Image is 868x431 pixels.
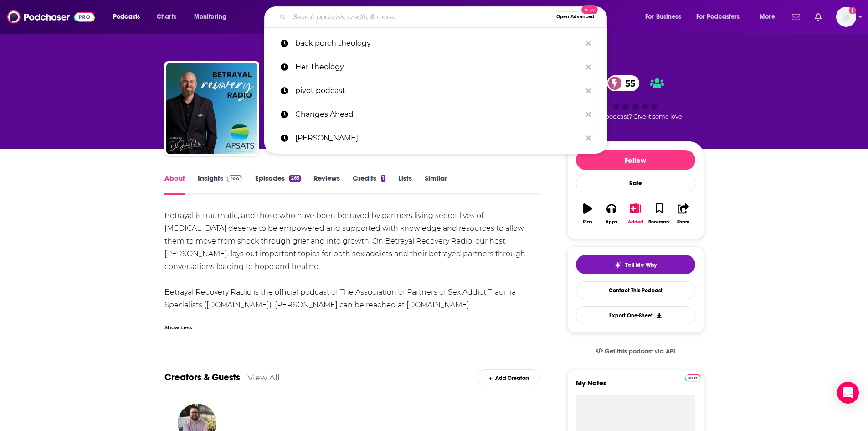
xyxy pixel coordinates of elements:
[151,10,182,24] a: Charts
[264,79,607,103] a: pivot podcast
[295,126,581,150] p: Tammy Gustafson
[289,10,552,24] input: Search podcasts, credits, & more...
[588,340,683,363] a: Get this podcast via API
[295,31,581,55] p: back porch theology
[247,373,280,382] a: View All
[605,348,675,355] span: Get this podcast via API
[849,7,856,14] svg: Add a profile image
[685,374,701,382] img: Podchaser Pro
[647,197,671,230] button: Bookmark
[648,219,670,225] div: Bookmark
[628,219,643,225] div: Added
[836,7,856,27] button: Show profile menu
[166,63,257,154] img: Betrayal Recovery Radio: The Official Podcast of APSATS
[811,9,825,25] a: Show notifications dropdown
[478,369,540,385] div: Add Creators
[556,15,594,19] span: Open Advanced
[696,10,740,23] span: For Podcasters
[398,174,412,195] a: Lists
[576,255,695,274] button: tell me why sparkleTell Me Why
[227,175,243,182] img: Podchaser Pro
[157,10,176,23] span: Charts
[264,126,607,150] a: [PERSON_NAME]
[295,55,581,79] p: Her Theology
[576,174,695,192] div: Rate
[607,75,640,91] a: 55
[616,75,640,91] span: 55
[264,55,607,79] a: Her Theology
[295,79,581,103] p: pivot podcast
[313,174,340,195] a: Reviews
[255,174,300,195] a: Episodes265
[353,174,385,195] a: Credits1
[113,10,140,23] span: Podcasts
[671,197,695,230] button: Share
[576,150,695,170] button: Follow
[576,281,695,299] a: Contact This Podcast
[576,306,695,324] button: Export One-Sheet
[600,197,623,230] button: Apps
[645,10,681,23] span: For Business
[264,103,607,126] a: Changes Ahead
[552,11,598,22] button: Open AdvancedNew
[198,174,243,195] a: InsightsPodchaser Pro
[425,174,447,195] a: Similar
[576,197,600,230] button: Play
[690,10,753,24] button: open menu
[289,175,300,182] div: 265
[677,219,689,225] div: Share
[7,8,95,26] img: Podchaser - Follow, Share and Rate Podcasts
[576,379,695,395] label: My Notes
[753,10,786,24] button: open menu
[295,103,581,126] p: Changes Ahead
[164,209,540,312] div: Betrayal is traumatic, and those who have been betrayed by partners living secret lives of [MEDIC...
[583,219,592,225] div: Play
[273,6,616,27] div: Search podcasts, credits, & more...
[625,261,657,269] span: Tell Me Why
[581,5,598,14] span: New
[623,197,647,230] button: Added
[606,219,617,225] div: Apps
[194,10,226,23] span: Monitoring
[639,10,693,24] button: open menu
[264,31,607,55] a: back porch theology
[188,10,238,24] button: open menu
[837,382,859,404] div: Open Intercom Messenger
[107,10,152,24] button: open menu
[685,373,701,382] a: Pro website
[164,372,240,383] a: Creators & Guests
[567,69,704,126] div: 55Good podcast? Give it some love!
[614,261,621,269] img: tell me why sparkle
[588,113,683,120] span: Good podcast? Give it some love!
[381,175,385,182] div: 1
[836,7,856,27] img: User Profile
[836,7,856,27] span: Logged in as Lydia_Gustafson
[164,174,185,195] a: About
[760,10,775,23] span: More
[788,9,804,25] a: Show notifications dropdown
